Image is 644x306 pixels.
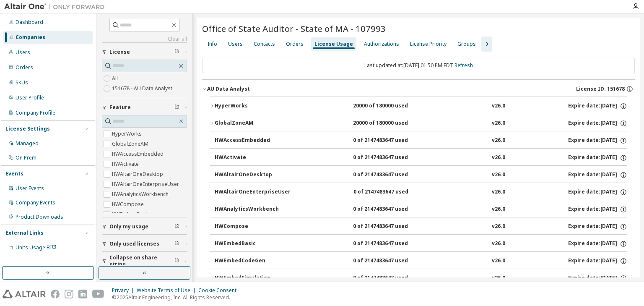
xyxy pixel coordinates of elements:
[174,49,179,55] span: Clear filter
[568,188,627,196] div: Expire date: [DATE]
[174,241,179,247] span: Clear filter
[568,171,627,179] div: Expire date: [DATE]
[16,79,28,86] div: SKUs
[492,240,505,248] div: v26.0
[3,290,46,298] img: altair_logo.svg
[568,154,627,162] div: Expire date: [DATE]
[78,290,87,298] img: linkedin.svg
[492,120,505,127] div: v26.0
[353,240,428,248] div: 0 of 2147483647 used
[137,287,198,294] div: Website Terms of Use
[492,188,505,196] div: v26.0
[228,41,243,47] div: Users
[215,240,290,248] div: HWEmbedBasic
[174,104,179,111] span: Clear filter
[102,235,187,253] button: Only used licenses
[215,154,290,162] div: HWActivate
[112,209,151,220] label: HWEmbedBasic
[568,275,627,282] div: Expire date: [DATE]
[16,214,63,220] div: Product Downloads
[286,41,304,47] div: Orders
[353,275,428,282] div: 0 of 2147483647 used
[492,206,505,213] div: v26.0
[16,154,36,161] div: On Prem
[112,129,143,139] label: HyperWorks
[215,120,290,127] div: GlobalZoneAM
[112,199,145,209] label: HWCompose
[353,120,428,127] div: 20000 of 180000 used
[198,287,241,294] div: Cookie Consent
[215,131,627,150] button: HWAccessEmbedded0 of 2147483647 usedv26.0Expire date:[DATE]
[492,257,505,265] div: v26.0
[16,94,44,101] div: User Profile
[102,217,187,236] button: Only my usage
[215,171,290,179] div: HWAltairOneDesktop
[202,57,635,74] div: Last updated at: [DATE] 01:50 PM EDT
[5,230,44,236] div: External Links
[215,102,290,110] div: HyperWorks
[454,62,473,69] a: Refresh
[492,137,505,144] div: v26.0
[112,149,165,159] label: HWAccessEmbedded
[410,41,447,47] div: License Priority
[364,41,399,47] div: Authorizations
[215,235,627,253] button: HWEmbedBasic0 of 2147483647 usedv26.0Expire date:[DATE]
[109,104,131,111] span: Feature
[210,97,627,115] button: HyperWorks20000 of 180000 usedv26.0Expire date:[DATE]
[51,290,60,298] img: facebook.svg
[202,80,635,98] button: AU Data AnalystLicense ID: 151678
[353,154,428,162] div: 0 of 2147483647 used
[202,23,386,34] span: Office of State Auditor - State of MA - 107993
[568,120,627,127] div: Expire date: [DATE]
[16,199,55,206] div: Company Events
[112,179,181,189] label: HWAltairOneEnterpriseUser
[112,159,140,169] label: HWActivate
[215,149,627,167] button: HWActivate0 of 2147483647 usedv26.0Expire date:[DATE]
[112,294,241,301] p: © 2025 Altair Engineering, Inc. All Rights Reserved.
[353,223,428,230] div: 0 of 2147483647 used
[5,170,23,177] div: Events
[568,223,627,230] div: Expire date: [DATE]
[353,206,428,213] div: 0 of 2147483647 used
[215,166,627,184] button: HWAltairOneDesktop0 of 2147483647 usedv26.0Expire date:[DATE]
[16,64,33,71] div: Orders
[215,183,627,201] button: HWAltairOneEnterpriseUser0 of 2147483647 usedv26.0Expire date:[DATE]
[92,290,104,298] img: youtube.svg
[215,188,291,196] div: HWAltairOneEnterpriseUser
[102,36,187,42] a: Clear all
[210,114,627,133] button: GlobalZoneAM20000 of 180000 usedv26.0Expire date:[DATE]
[207,86,250,92] div: AU Data Analyst
[492,154,505,162] div: v26.0
[109,223,148,230] span: Only my usage
[215,206,290,213] div: HWAnalyticsWorkbench
[215,200,627,219] button: HWAnalyticsWorkbench0 of 2147483647 usedv26.0Expire date:[DATE]
[16,110,55,116] div: Company Profile
[353,102,428,110] div: 20000 of 180000 used
[208,41,217,47] div: Info
[174,223,179,230] span: Clear filter
[576,86,625,92] span: License ID: 151678
[215,252,627,270] button: HWEmbedCodeGen0 of 2147483647 usedv26.0Expire date:[DATE]
[353,188,429,196] div: 0 of 2147483647 used
[112,73,119,84] label: All
[65,290,73,298] img: instagram.svg
[174,258,179,264] span: Clear filter
[102,252,187,270] button: Collapse on share string
[109,254,174,268] span: Collapse on share string
[109,241,159,247] span: Only used licenses
[112,139,150,149] label: GlobalZoneAM
[215,269,627,288] button: HWEmbedSimulation0 of 2147483647 usedv26.0Expire date:[DATE]
[215,217,627,236] button: HWCompose0 of 2147483647 usedv26.0Expire date:[DATE]
[353,171,428,179] div: 0 of 2147483647 used
[16,34,45,41] div: Companies
[112,287,137,294] div: Privacy
[215,137,290,144] div: HWAccessEmbedded
[102,43,187,61] button: License
[4,3,109,11] img: Altair One
[215,257,290,265] div: HWEmbedCodeGen
[5,126,50,132] div: License Settings
[568,137,627,144] div: Expire date: [DATE]
[112,169,165,179] label: HWAltairOneDesktop
[568,257,627,265] div: Expire date: [DATE]
[492,275,505,282] div: v26.0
